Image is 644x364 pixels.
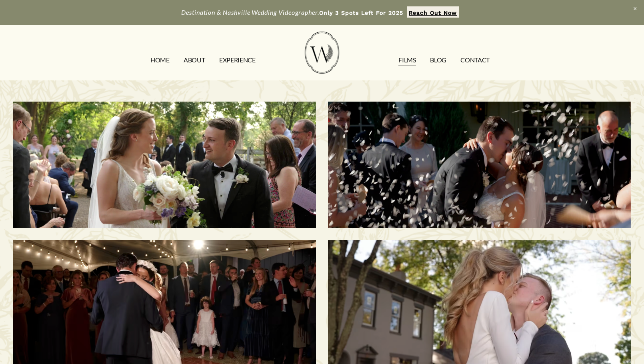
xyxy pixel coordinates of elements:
[150,54,170,66] a: HOME
[398,54,416,66] a: FILMS
[430,54,446,66] a: Blog
[305,32,339,74] img: Wild Fern Weddings
[184,54,205,66] a: ABOUT
[328,102,631,228] a: Savannah & Tommy | Nashville, TN
[409,10,457,16] strong: Reach Out Now
[460,54,490,66] a: CONTACT
[13,102,316,228] a: Morgan & Tommy | Nashville, TN
[219,54,256,66] a: EXPERIENCE
[407,6,459,18] a: Reach Out Now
